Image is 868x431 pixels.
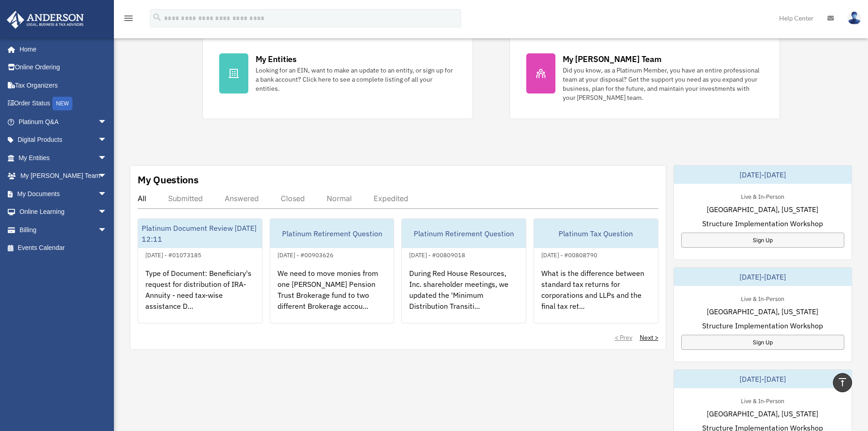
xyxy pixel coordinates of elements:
div: [DATE] - #01073185 [138,249,209,259]
img: User Pic [847,11,861,25]
div: [DATE] - #00809018 [402,249,473,259]
div: My Questions [138,173,199,187]
a: My Documentsarrow_drop_down [6,185,121,203]
a: My [PERSON_NAME] Teamarrow_drop_down [6,167,121,185]
div: Closed [281,194,305,203]
div: During Red House Resources, Inc. shareholder meetings, we updated the 'Minimum Distribution Trans... [402,260,526,332]
span: arrow_drop_down [98,167,116,186]
div: Type of Document: Beneficiary's request for distribution of IRA-Annuity - need tax-wise assistanc... [138,260,262,332]
div: Live & In-Person [734,293,791,303]
a: Platinum Q&Aarrow_drop_down [6,113,121,131]
span: arrow_drop_down [98,131,116,150]
a: Next > [640,333,658,342]
div: [DATE]-[DATE] [674,370,852,388]
div: My [PERSON_NAME] Team [563,53,662,65]
div: What is the difference between standard tax returns for corporations and LLPs and the final tax r... [534,260,658,332]
div: Live & In-Person [734,191,791,201]
span: arrow_drop_down [98,221,116,239]
div: Expedited [374,194,408,203]
div: [DATE]-[DATE] [674,166,852,184]
a: Digital Productsarrow_drop_down [6,131,121,149]
div: We need to move monies from one [PERSON_NAME] Pension Trust Brokerage fund to two different Broke... [270,260,394,332]
a: Platinum Tax Question[DATE] - #00808790What is the difference between standard tax returns for co... [534,218,658,323]
div: [DATE] - #00808790 [534,249,605,259]
div: My Entities [256,53,297,65]
a: menu [123,16,134,24]
a: Billingarrow_drop_down [6,221,121,239]
a: Online Ordering [6,58,121,77]
a: Sign Up [681,335,844,350]
a: Tax Organizers [6,76,121,94]
div: All [138,194,146,203]
a: Order StatusNEW [6,94,121,113]
div: Answered [225,194,259,203]
a: My [PERSON_NAME] Team Did you know, as a Platinum Member, you have an entire professional team at... [509,36,780,119]
span: [GEOGRAPHIC_DATA], [US_STATE] [707,408,818,419]
div: [DATE] - #00903626 [270,249,341,259]
img: Anderson Advisors Platinum Portal [4,11,87,29]
a: Platinum Retirement Question[DATE] - #00809018During Red House Resources, Inc. shareholder meetin... [401,218,526,323]
div: Normal [327,194,352,203]
a: Events Calendar [6,239,121,257]
span: [GEOGRAPHIC_DATA], [US_STATE] [707,204,818,215]
div: Platinum Document Review [DATE] 12:11 [138,219,262,248]
div: Platinum Retirement Question [270,219,394,248]
span: arrow_drop_down [98,149,116,167]
div: Looking for an EIN, want to make an update to an entity, or sign up for a bank account? Click her... [256,66,456,93]
div: Live & In-Person [734,395,791,405]
span: Structure Implementation Workshop [702,218,823,229]
span: Structure Implementation Workshop [702,320,823,331]
a: Home [6,40,116,58]
div: [DATE]-[DATE] [674,268,852,286]
span: arrow_drop_down [98,113,116,131]
i: search [152,12,162,22]
span: arrow_drop_down [98,203,116,222]
div: Submitted [168,194,203,203]
a: My Entities Looking for an EIN, want to make an update to an entity, or sign up for a bank accoun... [202,36,473,119]
div: NEW [52,97,72,110]
a: Sign Up [681,233,844,248]
div: Platinum Retirement Question [402,219,526,248]
a: Online Learningarrow_drop_down [6,203,121,221]
a: My Entitiesarrow_drop_down [6,149,121,167]
i: vertical_align_top [837,377,848,388]
div: Did you know, as a Platinum Member, you have an entire professional team at your disposal? Get th... [563,66,763,102]
div: Platinum Tax Question [534,219,658,248]
i: menu [123,13,134,24]
a: vertical_align_top [833,373,852,392]
a: Platinum Document Review [DATE] 12:11[DATE] - #01073185Type of Document: Beneficiary's request fo... [138,218,262,323]
span: arrow_drop_down [98,185,116,203]
span: [GEOGRAPHIC_DATA], [US_STATE] [707,306,818,317]
a: Platinum Retirement Question[DATE] - #00903626We need to move monies from one [PERSON_NAME] Pensi... [270,218,395,323]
